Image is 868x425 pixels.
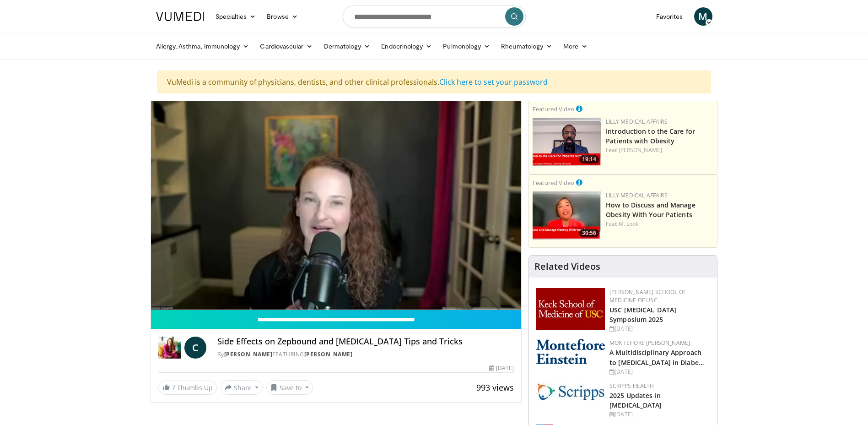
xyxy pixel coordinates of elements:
[221,380,263,395] button: Share
[156,12,205,21] img: VuMedi Logo
[619,220,639,228] a: M. Look
[609,305,676,324] a: USC [MEDICAL_DATA] Symposium 2025
[533,118,601,166] a: 19:14
[158,381,217,395] a: 7 Thumbs Up
[609,348,704,366] a: A Multidisciplinary Approach to [MEDICAL_DATA] in Diabe…
[619,146,662,154] a: [PERSON_NAME]
[157,71,711,93] div: VuMedi is a community of physicians, dentists, and other clinical professionals.
[343,5,526,27] input: Search topics, interventions
[579,229,599,237] span: 30:56
[534,261,600,272] h4: Related Videos
[609,391,662,409] a: 2025 Updates in [MEDICAL_DATA]
[489,364,514,372] div: [DATE]
[439,77,548,87] a: Click here to set your password
[172,383,175,392] span: 7
[609,410,710,419] div: [DATE]
[606,127,695,145] a: Introduction to the Care for Patients with Obesity
[606,146,713,154] div: Feat.
[609,382,654,390] a: Scripps Health
[609,339,690,347] a: Montefiore [PERSON_NAME]
[266,380,313,395] button: Save to
[558,37,593,55] a: More
[224,350,273,358] a: [PERSON_NAME]
[476,382,514,393] span: 993 views
[609,288,686,304] a: [PERSON_NAME] School of Medicine of USC
[533,191,601,240] img: c98a6a29-1ea0-4bd5-8cf5-4d1e188984a7.png.150x105_q85_crop-smart_upscale.png
[609,368,710,376] div: [DATE]
[536,382,605,401] img: c9f2b0b7-b02a-4276-a72a-b0cbb4230bc1.jpg.150x105_q85_autocrop_double_scale_upscale_version-0.2.jpg
[606,191,668,199] a: Lilly Medical Affairs
[158,337,181,359] img: Dr. Carolynn Francavilla
[261,7,303,26] a: Browse
[210,7,262,26] a: Specialties
[184,337,206,359] a: C
[606,220,713,228] div: Feat.
[304,350,353,358] a: [PERSON_NAME]
[533,179,574,187] small: Featured Video
[579,155,599,163] span: 19:14
[536,339,605,364] img: b0142b4c-93a1-4b58-8f91-5265c282693c.png.150x105_q85_autocrop_double_scale_upscale_version-0.2.png
[217,350,514,359] div: By FEATURING
[694,7,712,26] a: M
[533,105,574,113] small: Featured Video
[151,101,522,310] video-js: Video Player
[151,37,255,55] a: Allergy, Asthma, Immunology
[606,118,668,125] a: Lilly Medical Affairs
[437,37,496,55] a: Pulmonology
[376,37,437,55] a: Endocrinology
[606,201,695,219] a: How to Discuss and Manage Obesity With Your Patients
[533,191,601,240] a: 30:56
[496,37,558,55] a: Rheumatology
[254,37,318,55] a: Cardiovascular
[533,118,601,166] img: acc2e291-ced4-4dd5-b17b-d06994da28f3.png.150x105_q85_crop-smart_upscale.png
[609,325,710,333] div: [DATE]
[651,7,689,26] a: Favorites
[318,37,376,55] a: Dermatology
[536,288,605,330] img: 7b941f1f-d101-407a-8bfa-07bd47db01ba.png.150x105_q85_autocrop_double_scale_upscale_version-0.2.jpg
[217,337,514,347] h4: Side Effects on Zepbound and [MEDICAL_DATA] Tips and Tricks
